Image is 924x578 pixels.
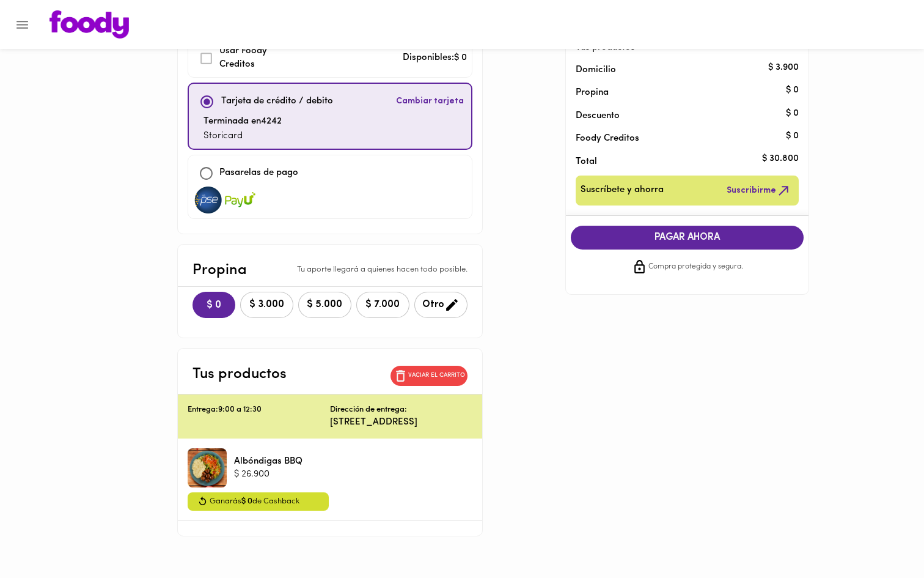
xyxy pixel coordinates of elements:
p: Domicilio [576,64,616,76]
p: Albóndigas BBQ [234,455,302,468]
p: Vaciar el carrito [408,371,465,380]
p: [STREET_ADDRESS] [330,416,472,429]
img: visa [193,187,224,213]
p: Propina [193,259,247,281]
span: $ 3.000 [248,299,285,311]
p: Descuento [576,109,620,122]
p: $ 30.800 [762,153,799,166]
p: $ 0 [786,107,799,120]
p: Foody Creditos [576,132,780,145]
span: Cambiar tarjeta [396,95,464,108]
span: Ganarás de Cashback [210,495,299,508]
span: Compra protegida y segura. [648,261,743,273]
div: Albóndigas BBQ [188,448,227,487]
p: Usar Foody Creditos [219,45,302,72]
span: $ 0 [202,300,226,311]
button: Suscribirme [724,180,794,201]
p: Storicard [204,130,282,144]
button: Menu [7,10,37,40]
p: Tus productos [193,363,287,385]
span: Suscribirme [727,183,791,198]
p: Disponibles: $ 0 [403,51,467,65]
p: Pasarelas de pago [219,166,298,180]
button: Otro [414,292,468,318]
iframe: Messagebird Livechat Widget [853,507,912,566]
button: $ 7.000 [356,292,409,318]
button: Vaciar el carrito [391,366,468,386]
p: $ 26.900 [234,468,302,481]
p: Tarjeta de crédito / debito [221,95,333,109]
p: $ 3.900 [768,61,799,74]
p: $ 0 [786,130,799,143]
p: Entrega: 9:00 a 12:30 [188,404,330,416]
p: Terminada en 4242 [204,115,282,129]
span: $ 0 [241,497,252,505]
p: Tu aporte llegará a quienes hacen todo posible. [297,264,468,276]
button: $ 5.000 [298,292,351,318]
img: visa [225,187,255,213]
p: Propina [576,86,780,99]
button: $ 0 [193,292,235,318]
span: PAGAR AHORA [583,232,792,243]
p: Dirección de entrega: [330,404,407,416]
p: Total [576,155,780,168]
span: Otro [422,297,460,313]
button: PAGAR AHORA [571,226,804,250]
span: $ 5.000 [306,299,343,311]
button: Cambiar tarjeta [394,89,466,115]
img: logo.png [50,10,129,39]
button: $ 3.000 [240,292,293,318]
p: $ 0 [786,84,799,97]
span: $ 7.000 [364,299,402,311]
span: Suscríbete y ahorra [581,183,664,198]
